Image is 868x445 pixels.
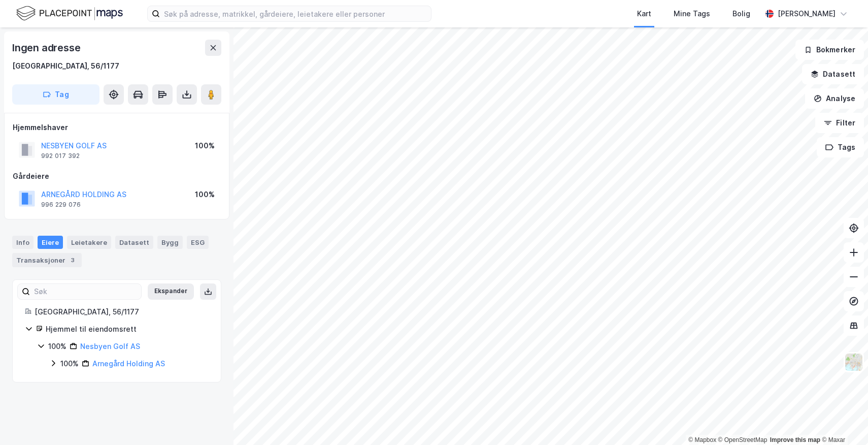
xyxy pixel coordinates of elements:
div: 992 017 392 [41,152,80,160]
div: ESG [187,236,209,249]
div: 100% [48,340,66,353]
button: Tag [12,84,99,105]
img: Z [844,353,863,372]
input: Søk [30,284,141,299]
div: 100% [60,358,79,370]
div: Gårdeiere [13,170,221,182]
button: Ekspander [148,283,194,300]
input: Søk på adresse, matrikkel, gårdeiere, leietakere eller personer [160,6,431,21]
div: Transaksjoner [12,253,82,267]
div: Mine Tags [674,8,710,20]
div: Info [12,236,34,249]
div: 996 229 076 [41,201,81,209]
a: Arnegård Holding AS [92,359,165,368]
div: [GEOGRAPHIC_DATA], 56/1177 [12,60,119,72]
iframe: Chat Widget [817,396,868,445]
button: Filter [815,113,864,133]
a: OpenStreetMap [718,436,767,443]
div: 100% [195,188,215,201]
button: Datasett [802,64,864,84]
a: Mapbox [688,436,716,443]
div: Bolig [732,8,750,20]
div: 3 [68,255,78,265]
div: Datasett [115,236,153,249]
button: Bokmerker [795,40,864,60]
div: Leietakere [67,236,111,249]
div: Ingen adresse [12,40,82,56]
div: Hjemmel til eiendomsrett [46,323,209,335]
div: Hjemmelshaver [13,121,221,134]
div: Bygg [157,236,183,249]
div: Eiere [38,236,63,249]
button: Analyse [805,88,864,109]
div: [PERSON_NAME] [778,8,836,20]
div: [GEOGRAPHIC_DATA], 56/1177 [35,306,209,318]
a: Improve this map [770,436,820,443]
div: Kontrollprogram for chat [817,396,868,445]
img: logo.f888ab2527a4732fd821a326f86c7f29.svg [16,5,123,22]
div: 100% [195,140,215,152]
div: Kart [637,8,651,20]
a: Nesbyen Golf AS [80,342,140,351]
button: Tags [817,137,864,157]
